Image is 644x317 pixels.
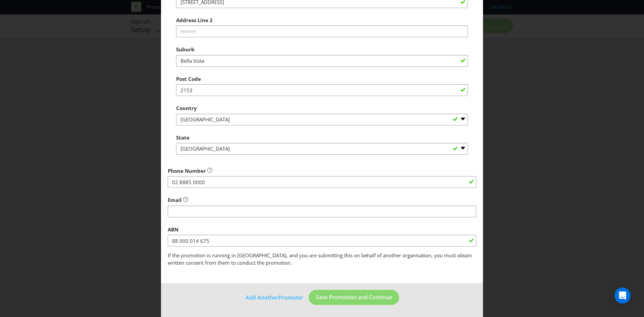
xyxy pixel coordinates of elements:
span: If the promotion is running in [GEOGRAPHIC_DATA], and you are submitting this on behalf of anothe... [168,252,472,266]
span: Suburb [176,46,195,53]
span: State [176,134,190,141]
input: e.g. 03 1234 9876 [168,176,476,188]
span: Save Promotion and Continue [316,294,392,301]
span: Address Line 2 [176,17,213,23]
span: Phone Number [168,167,206,174]
span: Add Another [246,294,278,301]
input: e.g. Melbourne [176,55,468,67]
div: Open Intercom Messenger [614,287,631,304]
span: Country [176,105,197,111]
input: e.g. 3000 [176,84,468,96]
span: ABN [168,226,178,233]
span: Post Code [176,75,201,82]
button: Save Promotion and Continue [309,290,399,305]
span: Promoter [278,294,303,301]
span: Email [168,197,182,203]
button: Add AnotherPromoter [245,293,304,302]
